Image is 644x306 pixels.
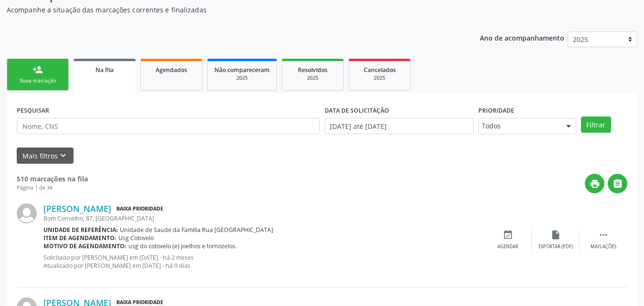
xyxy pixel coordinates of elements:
div: 2025 [356,74,403,82]
span: Baixa Prioridade [115,204,165,214]
span: Usg Cotovelo [118,234,154,242]
input: Nome, CNS [17,118,320,134]
b: Item de agendamento: [43,234,116,242]
i:  [598,230,609,240]
span: Na fila [95,66,114,74]
div: Agendar [497,243,518,250]
i: event_available [503,230,513,240]
button:  [608,174,627,193]
span: Cancelados [364,66,396,74]
button: Mais filtroskeyboard_arrow_down [17,148,74,164]
p: Acompanhe a situação das marcações correntes e finalizadas [7,5,448,15]
span: Resolvidos [298,66,327,74]
i: insert_drive_file [550,230,561,240]
div: person_add [32,64,43,75]
b: Unidade de referência: [43,226,118,234]
label: PESQUISAR [17,103,49,118]
button: Filtrar [581,116,611,133]
span: usg do cotovelo (e) joelhos e tornozelos. [128,242,237,250]
div: Mais ações [591,243,616,250]
div: 2025 [214,74,270,82]
label: DATA DE SOLICITAÇÃO [325,103,389,118]
label: Prioridade [478,103,514,118]
strong: 510 marcações na fila [17,174,88,183]
span: Não compareceram [214,66,270,74]
img: img [17,203,37,223]
button: print [585,174,604,193]
div: Bom Conselho, 87, [GEOGRAPHIC_DATA] [43,214,484,222]
a: [PERSON_NAME] [43,203,111,214]
span: Todos [482,121,557,131]
div: Página 1 de 34 [17,184,88,192]
p: Ano de acompanhamento [480,32,564,43]
i: print [590,179,600,189]
input: Selecione um intervalo [325,118,474,134]
b: Motivo de agendamento: [43,242,127,250]
i: keyboard_arrow_down [58,150,68,161]
span: Unidade de Saude da Familia Rua [GEOGRAPHIC_DATA] [120,226,273,234]
div: Exportar (PDF) [538,243,573,250]
p: Solicitado por [PERSON_NAME] em [DATE] - há 2 meses Atualizado por [PERSON_NAME] em [DATE] - há 9... [43,253,484,270]
i:  [612,179,623,189]
div: 2025 [289,74,337,82]
span: Agendados [156,66,187,74]
div: Nova marcação [14,77,62,84]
